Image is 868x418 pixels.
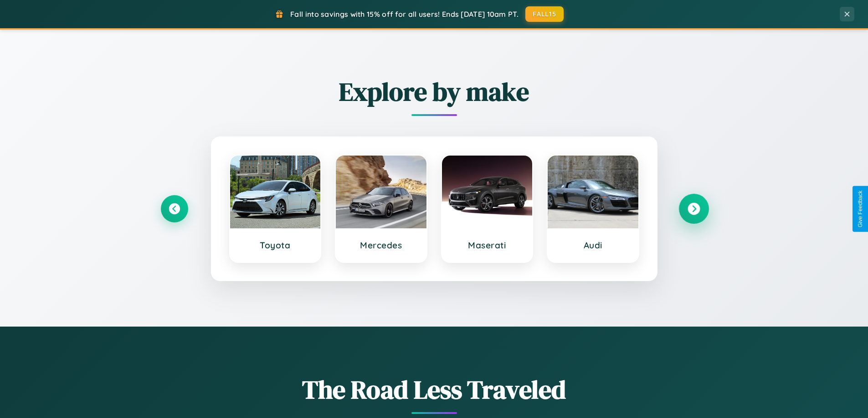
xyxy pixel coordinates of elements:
[239,240,312,251] h3: Toyota
[290,10,519,19] span: Fall into savings with 15% off for all users! Ends [DATE] 10am PT.
[161,372,708,407] h1: The Road Less Traveled
[557,240,629,251] h3: Audi
[451,240,524,251] h3: Maserati
[857,191,863,227] div: Give Feedback
[525,6,564,22] button: FALL15
[161,74,708,109] h2: Explore by make
[345,240,417,251] h3: Mercedes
